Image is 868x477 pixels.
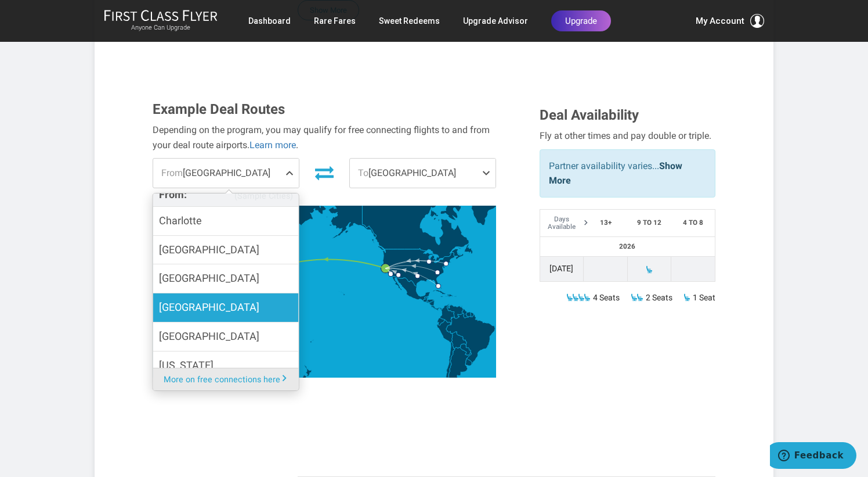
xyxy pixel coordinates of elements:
a: More on free connections here [153,368,299,390]
path: Costa Rica [431,306,435,310]
path: Venezuela [447,304,464,319]
path: Argentina [447,347,472,403]
span: [GEOGRAPHIC_DATA] [159,242,259,259]
span: [GEOGRAPHIC_DATA] [350,159,496,188]
path: Nicaragua [429,300,435,306]
a: Rare Fares [314,10,356,31]
small: Anyone Can Upgrade [104,24,218,32]
button: My Account [696,14,764,28]
span: [GEOGRAPHIC_DATA] [159,328,259,345]
path: Brazil [446,313,496,364]
span: 1 Seat [693,290,715,304]
span: Example Deal Routes [153,101,285,117]
th: 2026 [540,237,715,256]
a: Dashboard [248,10,291,31]
a: Upgrade [551,10,611,31]
g: New York [444,261,454,266]
h4: From: [153,182,299,207]
g: Los Angeles [388,272,398,277]
span: From [161,167,183,178]
span: (Sample Cities) [234,189,293,204]
a: Sweet Redeems [379,10,440,31]
iframe: Opens a widget where you can find more information [770,442,856,471]
path: Fiji [310,340,313,343]
span: Charlotte [159,213,202,229]
path: Suriname [466,312,471,317]
path: Bolivia [451,332,466,349]
path: Cuba [432,290,446,295]
path: Dominican Republic [449,294,453,297]
path: Uruguay [465,358,472,365]
th: 13+ [584,210,628,237]
path: Honduras [427,299,435,303]
span: [GEOGRAPHIC_DATA] [159,299,259,316]
path: Ecuador [437,318,444,326]
span: 2 Seats [646,290,672,304]
button: Invert Route Direction [308,160,341,185]
path: Colombia [440,304,455,325]
div: Fly at other times and pay double or triple. [540,128,715,144]
path: Haiti [446,294,449,296]
path: Belize [427,296,428,299]
div: Depending on the program, you may qualify for free connecting flights to and from your deal route... [153,123,496,152]
span: 4 Seats [593,290,620,304]
path: Peru [437,320,453,343]
path: French Guiana [471,312,474,317]
span: To [358,167,368,178]
span: My Account [696,14,744,28]
a: Upgrade Advisor [463,10,528,31]
path: Jamaica [440,296,443,297]
path: Chile [444,342,455,403]
th: Days Available [540,210,584,237]
g: Phoenix [396,272,406,277]
path: Trinidad and Tobago [461,306,462,307]
path: Guatemala [423,297,428,302]
path: Mexico [392,277,430,302]
span: [US_STATE] [159,357,214,374]
path: Paraguay [460,344,471,355]
path: Panama [435,307,442,310]
th: 4 to 8 [671,210,715,237]
span: [GEOGRAPHIC_DATA] [153,159,299,188]
a: Learn more [249,139,296,150]
path: El Salvador [426,302,429,303]
th: 9 to 12 [627,210,671,237]
span: Deal Availability [540,107,639,123]
path: Bahamas [440,285,442,289]
p: Partner availability varies... [549,159,706,188]
path: Guyana [462,309,468,318]
td: [DATE] [540,256,584,281]
span: [GEOGRAPHIC_DATA] [159,270,259,287]
path: Puerto Rico [454,296,457,296]
a: First Class FlyerAnyone Can Upgrade [104,9,218,33]
img: First Class Flyer [104,9,218,21]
